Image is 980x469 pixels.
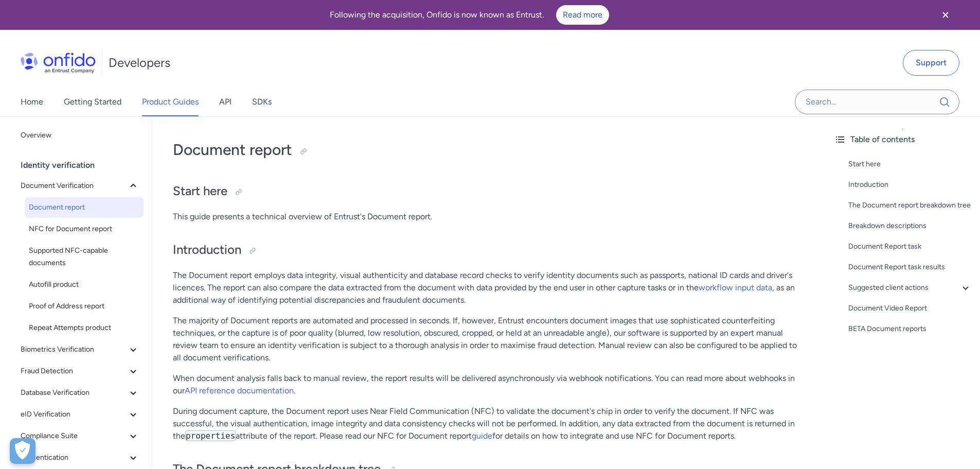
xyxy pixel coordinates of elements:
[848,199,972,212] a: The Document report breakdown tree
[472,431,492,441] a: guide
[21,155,148,176] div: Identity verification
[699,283,772,292] a: workflow input data
[848,323,972,335] a: BETA Document reports
[29,201,139,214] span: Document report
[173,241,805,259] h2: Introduction
[21,129,139,142] span: Overview
[848,179,972,191] a: Introduction
[21,180,127,192] span: Document Verification
[29,322,139,334] span: Repeat Attempts product
[185,386,294,395] a: API reference documentation
[25,296,144,317] a: Proof of Address report
[173,372,805,397] p: When document analysis falls back to manual review, the report results will be delivered asynchro...
[16,426,144,446] button: Compliance Suite
[16,383,144,403] button: Database Verification
[16,125,144,146] a: Overview
[848,220,972,232] a: Breakdown descriptions
[21,53,96,73] img: Onfido Logo
[21,88,43,116] a: Home
[173,140,805,160] h1: Document report
[25,219,144,239] a: NFC for Document report
[29,300,139,312] span: Proof of Address report
[16,404,144,425] button: eID Verification
[16,447,144,468] button: Authentication
[25,318,144,338] a: Repeat Attempts product
[25,240,144,273] a: Supported NFC-capable documents
[64,88,121,116] a: Getting Started
[29,245,139,269] span: Supported NFC-capable documents
[848,261,972,273] a: Document Report task results
[21,430,127,442] span: Compliance Suite
[29,279,139,291] span: Autofill product
[834,133,972,146] div: Table of contents
[848,240,972,253] a: Document Report task
[173,211,805,223] p: This guide presents a technical overview of Entrust's Document report.
[173,315,805,364] p: The majority of Document reports are automated and processed in seconds. If, however, Entrust enc...
[556,5,609,25] a: Read more
[252,88,272,116] a: SDKs
[926,2,965,28] button: Close banner
[848,282,972,294] a: Suggested client actions
[219,88,231,116] a: API
[903,50,959,76] a: Support
[173,269,805,306] p: The Document report employs data integrity, visual authenticity and database record checks to ver...
[21,408,127,421] span: eID Verification
[12,5,926,25] div: Following the acquisition, Onfido is now known as Entrust.
[848,302,972,315] a: Document Video Report
[173,405,805,442] p: During document capture, the Document report uses Near Field Communication (NFC) to validate the ...
[21,343,127,356] span: Biometrics Verification
[173,183,805,200] h2: Start here
[16,339,144,360] button: Biometrics Verification
[21,451,127,464] span: Authentication
[848,158,972,170] a: Start here
[109,55,170,71] h1: Developers
[939,9,952,21] svg: Close banner
[185,430,236,441] code: properties
[10,438,35,464] button: Open Preferences
[21,365,127,377] span: Fraud Detection
[25,197,144,218] a: Document report
[142,88,199,116] a: Product Guides
[25,274,144,295] a: Autofill product
[795,90,959,114] input: Onfido search input field
[21,387,127,399] span: Database Verification
[16,176,144,196] button: Document Verification
[10,438,35,464] div: Cookie Preferences
[16,361,144,381] button: Fraud Detection
[29,223,139,235] span: NFC for Document report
